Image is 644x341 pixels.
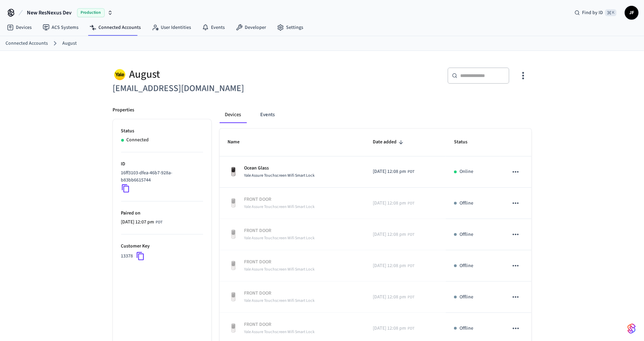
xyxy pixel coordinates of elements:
[230,21,272,34] a: Developer
[582,9,603,16] span: Find by ID
[113,107,135,114] p: Properties
[605,9,616,16] span: ⌘ K
[113,67,127,81] img: Yale Logo, Square
[460,168,473,175] p: Online
[460,325,473,332] p: Offline
[113,81,318,96] h6: [EMAIL_ADDRESS][DOMAIN_NAME]
[244,227,315,234] p: FRONT DOOR
[408,263,414,269] span: PDT
[373,294,406,301] span: [DATE] 12:08 pm
[6,40,48,47] a: Connected Accounts
[37,21,84,34] a: ACS Systems
[121,210,203,217] p: Paired on
[373,325,414,332] div: America/Los_Angeles
[408,232,414,238] span: PDT
[373,137,405,147] span: Date added
[460,200,473,207] p: Offline
[244,298,315,304] span: Yale Assure Touchscreen Wifi Smart Lock
[244,290,315,297] p: FRONT DOOR
[454,137,476,147] span: Status
[121,253,133,260] p: 13378
[228,260,239,271] img: Yale Assure Touchscreen Wifi Smart Lock, Satin Nickel, Front
[373,200,414,207] div: America/Los_Angeles
[244,165,315,172] p: Ocean Glass
[27,9,72,17] span: New ResNexus Dev
[244,329,315,335] span: Yale Assure Touchscreen Wifi Smart Lock
[373,325,406,332] span: [DATE] 12:08 pm
[373,168,414,175] div: America/Los_Angeles
[244,173,315,178] span: Yale Assure Touchscreen Wifi Smart Lock
[244,204,315,210] span: Yale Assure Touchscreen Wifi Smart Lock
[244,196,315,203] p: FRONT DOOR
[244,258,315,266] p: FRONT DOOR
[373,294,414,301] div: America/Los_Angeles
[373,262,414,269] div: America/Los_Angeles
[62,40,77,47] a: August
[121,161,203,168] p: ID
[121,219,155,226] span: [DATE] 12:07 pm
[255,107,281,123] button: Events
[244,266,315,272] span: Yale Assure Touchscreen Wifi Smart Lock
[228,198,239,209] img: Yale Assure Touchscreen Wifi Smart Lock, Satin Nickel, Front
[460,231,473,238] p: Offline
[121,169,200,184] p: 16ff3103-dfea-46b7-928a-b83bb6615744
[460,294,473,301] p: Offline
[113,67,318,81] div: August
[373,262,406,269] span: [DATE] 12:08 pm
[373,231,414,238] div: America/Los_Angeles
[197,21,230,34] a: Events
[408,169,414,175] span: PDT
[121,243,203,250] p: Customer Key
[272,21,309,34] a: Settings
[625,6,638,20] button: JF
[228,323,239,334] img: Yale Assure Touchscreen Wifi Smart Lock, Satin Nickel, Front
[228,137,249,147] span: Name
[84,21,146,34] a: Connected Accounts
[127,136,149,144] p: Connected
[625,7,638,19] span: JF
[373,168,406,175] span: [DATE] 12:08 pm
[220,107,531,123] div: connected account tabs
[121,128,203,135] p: Status
[460,262,473,269] p: Offline
[121,219,163,226] div: America/Los_Angeles
[569,7,622,19] div: Find by ID⌘ K
[228,229,239,240] img: Yale Assure Touchscreen Wifi Smart Lock, Satin Nickel, Front
[408,326,414,332] span: PDT
[228,166,239,177] img: Yale Assure Touchscreen Wifi Smart Lock, Satin Nickel, Front
[220,107,247,123] button: Devices
[373,200,406,207] span: [DATE] 12:08 pm
[156,219,163,225] span: PDT
[228,291,239,302] img: Yale Assure Touchscreen Wifi Smart Lock, Satin Nickel, Front
[627,323,636,334] img: SeamLogoGradient.69752ec5.svg
[77,8,105,17] span: Production
[1,21,37,34] a: Devices
[408,200,414,207] span: PDT
[244,235,315,241] span: Yale Assure Touchscreen Wifi Smart Lock
[373,231,406,238] span: [DATE] 12:08 pm
[244,321,315,328] p: FRONT DOOR
[146,21,197,34] a: User Identities
[408,294,414,300] span: PDT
